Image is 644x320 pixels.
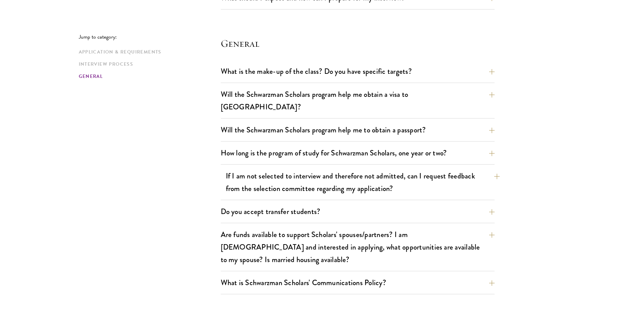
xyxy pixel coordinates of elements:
[79,34,221,40] p: Jump to category:
[79,73,217,80] a: General
[79,48,217,56] a: Application & Requirements
[221,275,495,290] button: What is Schwarzman Scholars' Communications Policy?
[221,122,495,137] button: Will the Schwarzman Scholars program help me to obtain a passport?
[221,227,495,267] button: Are funds available to support Scholars' spouses/partners? I am [DEMOGRAPHIC_DATA] and interested...
[221,37,495,50] h4: General
[226,168,500,196] button: If I am not selected to interview and therefore not admitted, can I request feedback from the sel...
[221,145,495,161] button: How long is the program of study for Schwarzman Scholars, one year or two?
[221,87,495,114] button: Will the Schwarzman Scholars program help me obtain a visa to [GEOGRAPHIC_DATA]?
[221,64,495,79] button: What is the make-up of the class? Do you have specific targets?
[79,61,217,68] a: Interview Process
[221,204,495,219] button: Do you accept transfer students?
